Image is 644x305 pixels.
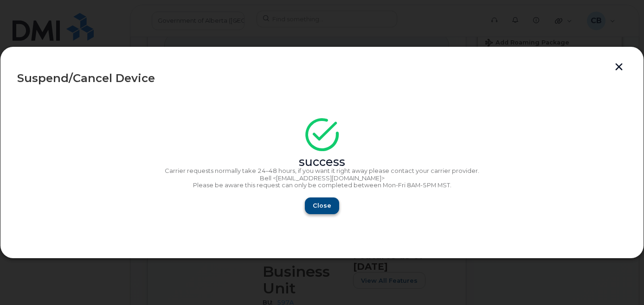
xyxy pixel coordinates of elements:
p: Carrier requests normally take 24–48 hours, if you want it right away please contact your carrier... [17,167,627,175]
p: Please be aware this request can only be completed between Mon-Fri 8AM-5PM MST. [17,182,627,189]
div: success [17,159,627,166]
p: Bell <[EMAIL_ADDRESS][DOMAIN_NAME]> [17,175,627,182]
div: Suspend/Cancel Device [17,73,627,84]
button: Close [305,197,339,214]
span: Close [313,201,331,210]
